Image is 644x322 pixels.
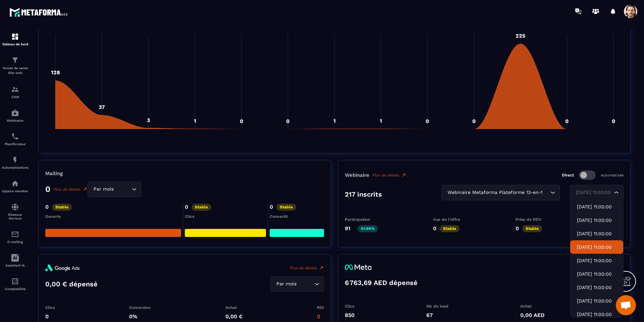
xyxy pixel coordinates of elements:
[597,217,624,222] p: Vente direct
[115,186,130,193] input: Search for option
[522,225,542,232] p: Stable
[54,187,88,192] a: Plus de détails
[276,204,296,211] p: Stable
[11,132,19,140] img: scheduler
[345,279,418,287] p: 6 763,69 AED dépensé
[562,173,574,177] p: Direct
[544,189,549,196] input: Search for option
[45,313,55,320] p: 0
[440,225,460,232] p: Stable
[317,305,324,310] p: ROI
[345,225,351,232] p: 91
[298,280,313,288] input: Search for option
[185,214,266,219] div: Clics
[45,214,181,219] div: Ouverts
[2,287,29,291] p: Comptabilité
[516,217,542,222] p: Prise de RDV
[2,198,29,225] a: social-networksocial-networkRéseaux Sociaux
[604,225,624,232] p: Stable
[345,217,378,222] p: Participation
[2,272,29,296] a: accountantaccountantComptabilité
[11,179,19,188] img: automations
[2,42,29,46] p: Tableau de bord
[129,305,151,310] p: Conversion
[2,249,29,272] a: Assistant IA
[616,295,636,315] div: Ouvrir le chat
[11,33,19,41] img: formation
[2,151,29,174] a: automationsautomationsAutomatisations
[11,85,19,93] img: formation
[11,230,19,238] img: email
[597,279,612,286] input: Search for option
[11,56,19,64] img: formation
[570,275,624,290] div: Search for option
[520,304,545,309] p: Achat
[2,213,29,220] p: Réseaux Sociaux
[616,312,624,318] p: 0
[192,204,211,211] p: Stable
[441,185,560,200] div: Search for option
[2,104,29,127] a: automationsautomationsWebinaire
[345,265,372,270] img: metaLogo
[270,204,273,211] p: 0
[52,204,72,211] p: Stable
[516,225,519,232] p: 0
[11,277,19,285] img: accountant
[426,304,448,309] p: Nb de lead
[373,172,407,178] a: Plus de détails
[185,204,188,211] p: 0
[574,189,612,196] input: Search for option
[597,225,600,232] p: 0
[601,173,624,177] p: Automatisée
[401,172,407,178] img: narrow-up-right-o.6b7c60e2.svg
[45,185,50,194] p: 0
[45,204,49,211] p: 0
[345,304,355,309] p: Clics
[2,28,29,51] a: formationformationTableau de bord
[2,142,29,146] p: Planificateur
[433,217,460,222] p: Vue de l’offre
[9,6,70,18] img: logo
[2,174,29,198] a: automationsautomationsEspace membre
[270,276,324,292] div: Search for option
[520,312,545,318] p: 0,00 AED
[2,189,29,193] p: Espace membre
[270,214,324,219] div: Convertit
[2,80,29,104] a: formationformationCRM
[2,127,29,151] a: schedulerschedulerPlanificateur
[290,265,324,271] a: Plus de détails
[2,66,29,75] p: Tunnel de vente Site web
[225,313,243,320] p: 0,00 €
[11,156,19,164] img: automations
[570,185,624,200] div: Search for option
[2,95,29,99] p: CRM
[590,265,624,270] a: Plus de détails
[11,109,19,117] img: automations
[88,182,141,197] div: Search for option
[426,312,448,318] p: 67
[2,166,29,169] p: Automatisations
[225,305,243,310] p: Achat
[357,225,378,232] p: 41.94%
[345,172,369,178] p: Webinaire
[446,189,544,196] span: Webinaire Metaforma Plateforme 13-en-1
[319,265,324,271] img: arrowUpRight
[2,119,29,122] p: Webinaire
[345,190,382,198] p: 217 inscrits
[275,280,298,288] span: Par mois
[2,264,29,267] p: Assistant IA
[45,280,98,288] p: 0,00 € dépensé
[11,203,19,211] img: social-network
[129,313,151,320] p: 0%
[574,279,597,286] span: Par mois
[2,51,29,80] a: formationformationTunnel de vente Site web
[618,265,624,270] img: arrowUpRight
[317,313,324,320] p: 0
[433,225,436,232] p: 0
[2,225,29,249] a: emailemailE-mailing
[345,312,355,318] p: 850
[92,186,115,193] span: Par mois
[2,240,29,244] p: E-mailing
[82,187,88,192] img: narrow-up-right-o.6b7c60e2.svg
[45,170,324,176] p: Mailing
